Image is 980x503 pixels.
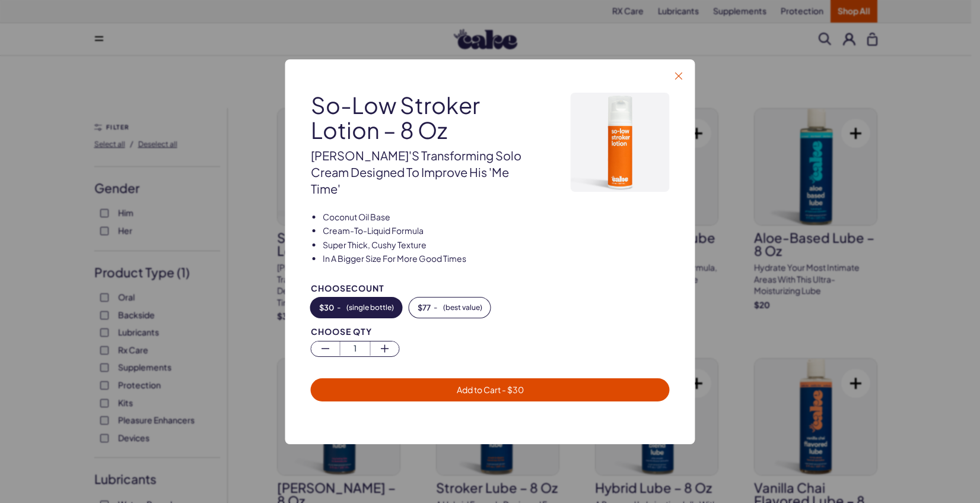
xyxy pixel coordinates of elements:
[501,384,524,394] span: - $ 30
[323,211,538,223] li: Coconut oil base
[457,384,524,394] span: Add to Cart
[571,93,670,192] img: single bottle
[323,225,538,237] li: Cream-to-liquid formula
[311,147,538,197] div: [PERSON_NAME]'s transforming solo cream designed to improve his 'me time'
[319,303,334,311] span: $ 30
[346,303,394,311] span: ( single bottle )
[409,297,491,317] button: -
[311,93,538,143] div: So-Low Stroker Lotion – 8 oz
[341,341,370,355] span: 1
[311,327,670,336] div: Choose Qty
[323,253,538,265] li: In a bigger size for more good times
[443,303,482,311] span: ( best value )
[311,378,670,401] button: Add to Cart - $30
[311,283,670,292] div: Choose Count
[311,297,402,317] button: -
[323,239,538,251] li: Super thick, cushy texture
[418,303,431,311] span: $ 77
